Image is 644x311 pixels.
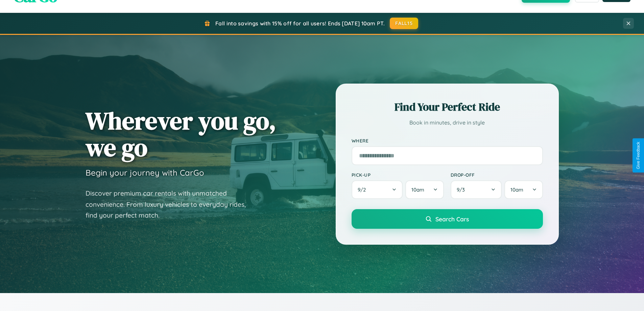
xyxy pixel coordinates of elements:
button: FALL15 [390,18,418,29]
span: 9 / 3 [457,186,468,193]
h3: Begin your journey with CarGo [86,168,204,178]
span: Fall into savings with 15% off for all users! Ends [DATE] 10am PT. [215,20,385,27]
span: 9 / 2 [358,186,369,193]
label: Pick-up [352,172,444,178]
button: 9/3 [451,180,502,199]
label: Drop-off [451,172,543,178]
button: 10am [504,180,543,199]
button: Search Cars [352,209,543,229]
label: Where [352,138,543,143]
button: 10am [405,180,444,199]
h2: Find Your Perfect Ride [352,99,543,114]
div: Give Feedback [636,142,641,169]
p: Discover premium car rentals with unmatched convenience. From luxury vehicles to everyday rides, ... [86,188,255,221]
h1: Wherever you go, we go [86,107,276,161]
span: 10am [510,186,523,193]
button: 9/2 [352,180,403,199]
span: 10am [411,186,424,193]
p: Book in minutes, drive in style [352,118,543,128]
span: Search Cars [435,215,469,223]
